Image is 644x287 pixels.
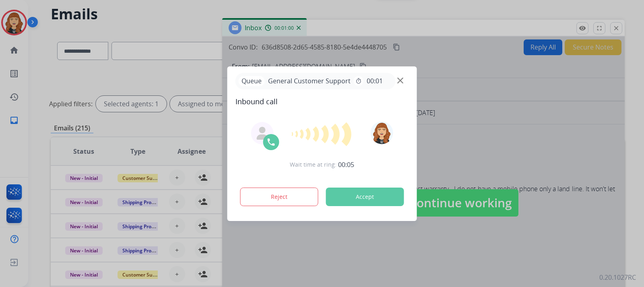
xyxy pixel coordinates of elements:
[290,161,336,169] span: Wait time at ring:
[326,188,404,206] button: Accept
[256,127,269,140] img: agent-avatar
[370,122,393,144] img: avatar
[265,76,354,86] span: General Customer Support
[397,77,403,83] img: close-button
[235,96,409,107] span: Inbound call
[367,76,383,86] span: 00:01
[240,188,318,206] button: Reject
[239,76,265,86] p: Queue
[266,137,276,147] img: call-icon
[355,78,362,84] mat-icon: timer
[599,273,636,282] p: 0.20.1027RC
[338,160,354,169] span: 00:05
